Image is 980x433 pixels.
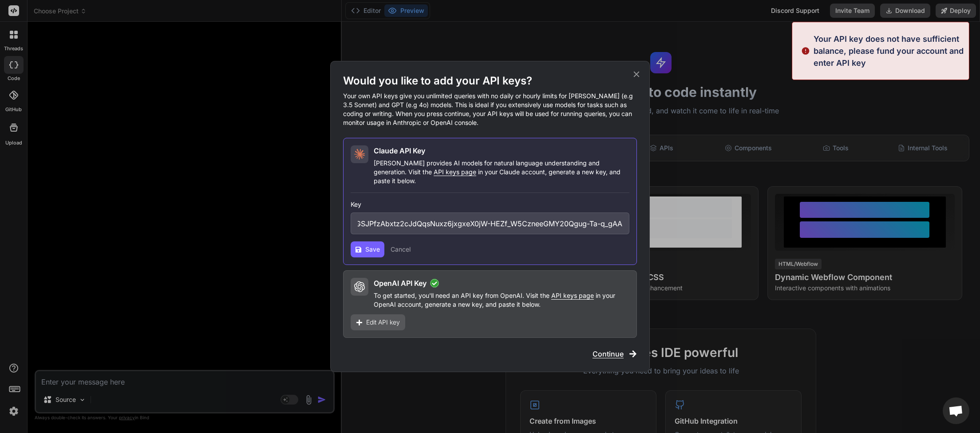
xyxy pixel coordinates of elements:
[366,318,400,327] span: Edit API key
[374,145,425,156] h2: Claude API Key
[351,241,384,257] button: Save
[365,245,380,254] span: Save
[801,33,810,69] img: alert
[943,397,969,424] div: Open chat
[343,74,637,88] h1: Would you like to add your API keys?
[551,292,594,299] span: API keys page
[351,212,629,234] input: Enter API Key
[351,200,629,209] h3: Key
[434,168,476,176] span: API keys page
[374,159,629,185] p: [PERSON_NAME] provides AI models for natural language understanding and generation. Visit the in ...
[391,245,411,254] button: Cancel
[593,349,624,359] span: Continue
[374,278,427,289] h2: OpenAI API Key
[343,92,637,127] p: Your own API keys give you unlimited queries with no daily or hourly limits for [PERSON_NAME] (e....
[593,349,637,359] button: Continue
[374,291,629,309] p: To get started, you'll need an API key from OpenAI. Visit the in your OpenAI account, generate a ...
[814,33,964,69] p: Your API key does not have sufficient balance, please fund your account and enter API key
